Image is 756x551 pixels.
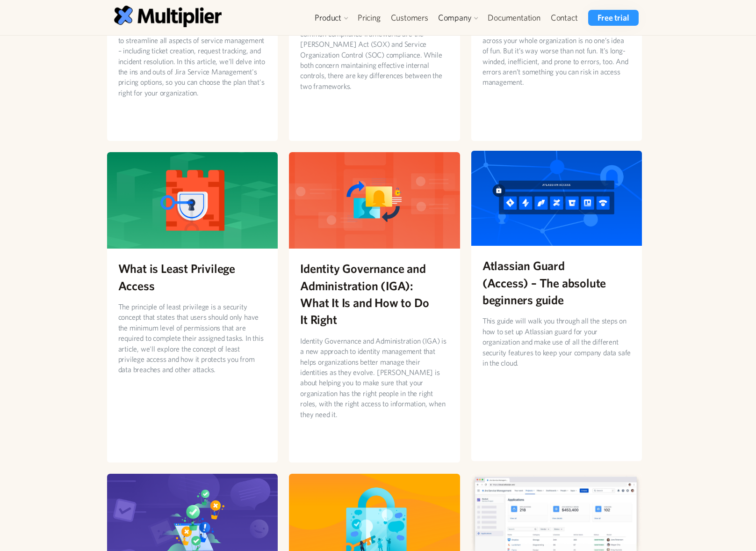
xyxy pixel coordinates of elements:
a: Customers [386,10,433,26]
a: Atlassian Guard (Access) – The absolute beginners guideThis guide will walk you through all the s... [471,149,642,460]
a: Pricing [353,10,386,26]
a: What is Least Privilege AccessThe principle of least privilege is a security concept that states ... [107,152,278,463]
h2: What is Least Privilege Access [118,260,267,294]
img: Identity Governance and Administration (IGA): What It Is and How to Do It Right [289,152,460,249]
h2: Identity Governance and Administration (IGA): What It Is and How to Do It Right [300,260,449,328]
p: Jira Service Management is a solution designed to streamline all aspects of service management – ... [118,24,267,98]
div: Product [310,10,353,26]
div: Company [433,10,483,26]
a: Contact [546,10,583,26]
p: This guide will walk you through all the steps on how to set up Atlassian guard for your organiza... [482,316,631,368]
div: Company [438,12,472,23]
h2: Atlassian Guard (Access) – The absolute beginners guide [482,257,631,308]
a: Identity Governance and Administration (IGA): What It Is and How to Do It RightIdentity Governanc... [289,152,460,463]
img: Atlassian Guard (Access) – The absolute beginners guide [471,149,642,246]
a: Free trial [588,10,638,26]
p: Regulatory compliance is a critical aspect of operations for many companies. Two of the most comm... [300,7,449,91]
p: The principle of least privilege is a security concept that states that users should only have th... [118,301,267,375]
p: Manually tracking access to all your applications across your whole organization is no one’s idea... [482,24,631,87]
p: Identity Governance and Administration (IGA) is a new approach to identity management that helps ... [300,336,449,419]
a: Documentation [482,10,545,26]
div: Product [315,12,341,23]
img: What is Least Privilege Access [107,152,278,249]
